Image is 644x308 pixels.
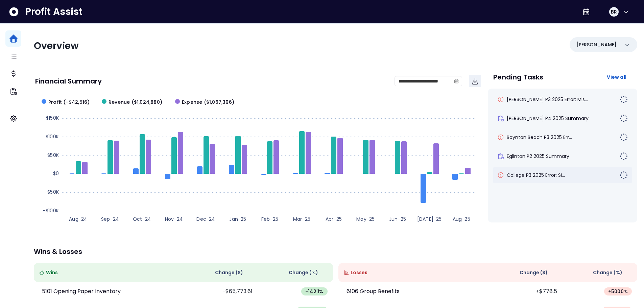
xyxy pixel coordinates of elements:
[215,269,243,276] span: Change ( $ )
[305,288,323,295] span: -142.1 %
[34,248,637,255] p: Wins & Losses
[46,269,58,276] span: Wins
[45,189,59,195] text: -$50K
[46,133,59,140] text: $100K
[593,269,622,276] span: Change (%)
[133,216,151,222] text: Oct-24
[607,74,626,80] span: View all
[326,216,342,222] text: Apr-25
[43,207,59,214] text: -$100K
[196,216,215,222] text: Dec-24
[608,288,628,295] span: + 5000 %
[46,115,59,121] text: $150K
[351,269,367,276] span: Losses
[183,282,258,301] td: -$65,773.61
[165,216,183,222] text: Nov-24
[488,282,563,301] td: +$778.5
[182,99,234,106] span: Expense ($1,067,396)
[620,114,628,122] img: Not yet Started
[389,216,406,222] text: Jun-25
[469,75,481,87] button: Download
[620,133,628,141] img: Not yet Started
[53,170,59,177] text: $0
[417,216,442,222] text: [DATE]-25
[42,287,121,295] p: 5101 Opening Paper Inventory
[289,269,318,276] span: Change (%)
[601,71,632,83] button: View all
[101,216,119,222] text: Sep-24
[493,74,543,80] p: Pending Tasks
[347,287,400,295] p: 6106 Group Benefits
[520,269,548,276] span: Change ( $ )
[48,99,90,106] span: Profit (-$42,516)
[47,152,59,159] text: $50K
[453,216,470,222] text: Aug-25
[507,134,572,141] span: Boynton Beach P3 2025 Err...
[620,171,628,179] img: Not yet Started
[35,78,102,85] p: Financial Summary
[109,99,162,106] span: Revenue ($1,024,880)
[293,216,310,222] text: Mar-25
[576,41,617,48] p: [PERSON_NAME]
[507,153,569,160] span: Eglinton P2 2025 Summary
[69,216,87,222] text: Aug-24
[507,172,565,179] span: College P3 2025 Error: Si...
[229,216,246,222] text: Jan-25
[34,39,79,52] span: Overview
[611,8,617,15] span: BR
[620,95,628,103] img: Not yet Started
[507,96,588,103] span: [PERSON_NAME] P3 2025 Error: Mis...
[454,79,459,84] svg: calendar
[25,6,82,18] span: Profit Assist
[620,152,628,160] img: Not yet Started
[356,216,375,222] text: May-25
[507,115,589,122] span: [PERSON_NAME] P4 2025 Summary
[261,216,278,222] text: Feb-25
